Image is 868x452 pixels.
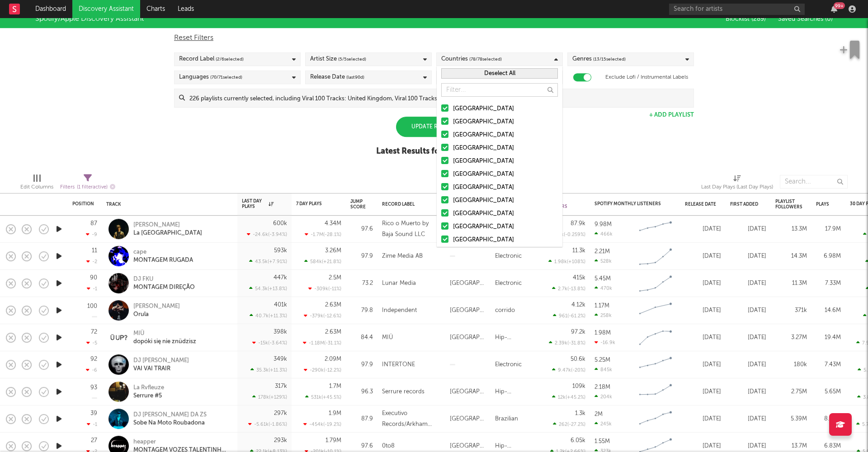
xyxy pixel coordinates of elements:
div: [GEOGRAPHIC_DATA] [450,332,486,343]
div: [GEOGRAPHIC_DATA] [453,235,558,245]
div: 50.6k [571,356,585,362]
div: [GEOGRAPHIC_DATA] [450,414,486,424]
input: 226 playlists currently selected, including Viral 100 Tracks: United Kingdom, Viral 100 Tracks: U... [185,89,693,107]
div: 27 [91,438,97,443]
div: 9.98M [594,221,612,227]
div: 5.45M [594,276,611,282]
div: 2.75M [775,386,807,397]
div: 84.4 [350,332,373,343]
div: 7.43M [816,359,841,370]
div: [GEOGRAPHIC_DATA] [453,182,558,193]
div: Edit Columns [20,182,53,193]
div: 2.63M [325,329,341,335]
div: [GEOGRAPHIC_DATA] [450,305,486,316]
a: DJ FKUMONTAGEM DIREÇÃO [133,275,195,292]
div: 97.9 [350,251,373,262]
a: DJ [PERSON_NAME] DA ZSSobe Na Moto Roubadona [133,411,207,427]
div: La Rvfleuze [133,384,164,392]
div: 97.6 [350,224,373,235]
div: -9 [86,231,97,237]
a: [PERSON_NAME]Orula [133,302,180,319]
div: 13.7M [775,441,807,452]
div: 7.33M [816,278,841,289]
div: 11.3k [572,248,585,254]
div: [GEOGRAPHIC_DATA] [450,386,486,397]
div: [PERSON_NAME] [133,221,202,229]
div: 447k [274,275,287,281]
div: -454k ( -19.2 % ) [303,421,341,427]
div: -1.18M ( -31.1 % ) [303,340,341,346]
svg: Chart title [635,299,676,322]
div: Independent [382,305,417,316]
div: Filters [60,182,115,193]
div: 1.9M [329,410,341,416]
div: Plays [816,202,829,207]
div: DJ [PERSON_NAME] [133,357,189,365]
div: 4.34M [325,221,341,226]
div: 43.5k ( +7.91 % ) [249,259,287,264]
div: Rico o Muerto by Baja Sound LLC [382,218,441,240]
div: 99 + [834,2,845,9]
div: -5 [86,340,97,346]
div: [GEOGRAPHIC_DATA] [453,221,558,232]
div: -1 [87,421,97,427]
a: capeMONTAGEM RUGADA [133,248,193,264]
div: [DATE] [730,305,766,316]
div: 600k [273,221,287,226]
div: Serrure records [382,386,425,397]
div: 6.83M [816,441,841,452]
div: Spotify Monthly Listeners [594,201,662,207]
div: 100 [87,304,97,310]
button: Saved Searches (0) [775,15,833,23]
div: MIÜ [133,330,196,338]
div: MIÜ [382,332,393,343]
div: DJ [PERSON_NAME] DA ZS [133,411,207,419]
div: 180k [775,359,807,370]
div: Sobe Na Moto Roubadona [133,419,207,427]
div: -1 [87,286,97,292]
span: ( 289 ) [751,16,766,22]
div: [DATE] [685,251,721,262]
div: Languages [179,72,242,83]
div: 109k [572,383,585,389]
div: 2.63M [325,302,341,308]
div: 178k ( +129 % ) [252,394,287,400]
div: Release Date [310,72,364,83]
div: -2 [86,259,97,264]
span: ( 5 / 5 selected) [338,54,366,65]
div: [DATE] [685,441,721,452]
div: heapper [133,438,231,446]
div: 35.3k ( +11.3 % ) [250,367,287,373]
div: [DATE] [730,251,766,262]
div: 19.4M [816,332,841,343]
div: 39 [90,410,97,416]
span: ( 0 ) [825,16,833,22]
div: -5.61k ( -1.86 % ) [248,421,287,427]
div: Reset Filters [174,33,694,43]
div: 2M [594,411,603,417]
div: 87 [90,221,97,226]
div: 398k [274,329,287,335]
div: [GEOGRAPHIC_DATA] [453,169,558,180]
a: MIÜdopóki się nie znüdzisz [133,330,196,346]
div: -15k ( -3.64 % ) [252,340,287,346]
div: 92 [90,356,97,362]
div: dopóki się nie znüdzisz [133,338,196,346]
a: La RvfleuzeSerrure #5 [133,384,164,400]
div: [GEOGRAPHIC_DATA] [453,117,558,127]
div: [DATE] [730,332,766,343]
div: 317k [275,383,287,389]
div: Update Results [396,117,472,137]
div: 1.55M [594,438,610,444]
div: Executivo Records/Arkham Fluxos [382,408,441,430]
div: Latest Results for Your Search [376,146,492,157]
div: 2.7k ( -13.8 % ) [552,286,585,292]
div: 1.7M [329,383,341,389]
div: 845k [594,367,612,372]
svg: Chart title [635,408,676,430]
label: Exclude Lofi / Instrumental Labels [605,72,688,83]
div: VAI VAI TRAIR [133,365,189,373]
input: Search for artists [669,4,805,15]
div: 13.3M [775,224,807,235]
div: 531k ( +45.5 % ) [305,394,341,400]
